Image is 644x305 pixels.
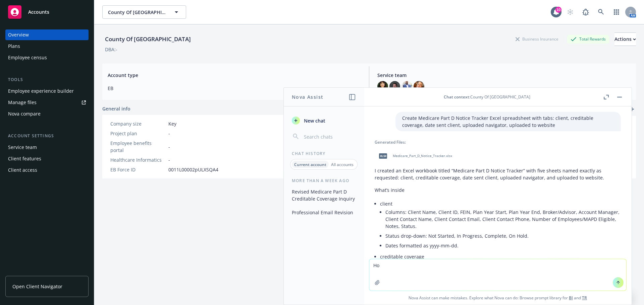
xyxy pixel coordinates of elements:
[8,41,20,52] div: Plans
[5,165,89,175] a: Client access
[377,72,631,79] span: Service team
[5,97,89,108] a: Manage files
[8,153,41,164] div: Client features
[294,162,326,167] p: Current account
[8,165,37,175] div: Client access
[389,81,400,92] img: photo
[289,115,359,127] button: New chat
[5,142,89,153] a: Service team
[385,207,621,231] li: Columns: Client Name, Client ID, FEIN, Plan Year Start, Plan Year End, Broker/Advisor, Account Ma...
[8,52,47,63] div: Employee census
[8,29,29,40] div: Overview
[614,33,636,46] div: Actions
[385,241,621,250] li: Dates formatted as yyyy-mm-dd.
[8,97,37,108] div: Manage files
[512,35,562,43] div: Business Insurance
[401,81,412,92] img: photo
[168,143,170,150] span: -
[375,139,621,145] div: Generated Files:
[331,162,354,167] p: All accounts
[303,132,356,141] input: Search chats
[8,108,41,119] div: Nova compare
[579,5,592,19] a: Report a Bug
[102,105,130,112] span: General info
[5,52,89,63] a: Employee census
[5,76,89,83] div: Tools
[284,151,364,156] div: Chat History
[567,35,609,43] div: Total Rewards
[108,85,361,92] span: EB
[5,41,89,52] a: Plans
[102,5,186,19] button: County Of [GEOGRAPHIC_DATA]
[375,148,453,164] div: xlsxMedicare_Part_D_Notice_Tracker.xlsx
[5,29,89,40] a: Overview
[168,156,170,163] span: -
[168,120,176,127] span: Key
[379,153,387,158] span: xlsx
[289,186,359,204] button: Revised Medicare Part D Creditable Coverage Inquiry
[369,259,626,291] textarea: Ho
[367,291,629,305] span: Nova Assist can make mistakes. Explore what Nova can do: Browse prompt library for and
[555,6,561,12] div: 10
[110,130,166,137] div: Project plan
[377,81,388,92] img: photo
[380,253,621,260] p: creditable coverage
[168,166,218,173] span: 0011L00002pULXSQA4
[614,32,636,46] button: Actions
[289,207,359,218] button: Professional Email Revision
[28,9,49,15] span: Accounts
[5,86,89,96] a: Employee experience builder
[628,105,636,113] a: add
[292,93,323,100] h1: Nova Assist
[168,130,170,137] span: -
[610,5,623,19] a: Switch app
[108,72,361,79] span: Account type
[8,142,37,153] div: Service team
[303,117,325,124] span: New chat
[108,9,166,16] span: County Of [GEOGRAPHIC_DATA]
[569,295,573,301] a: BI
[110,120,166,127] div: Company size
[8,86,74,96] div: Employee experience builder
[375,186,621,194] p: What’s inside
[102,35,194,44] div: County Of [GEOGRAPHIC_DATA]
[5,108,89,119] a: Nova compare
[582,295,587,301] a: TR
[393,154,452,158] span: Medicare_Part_D_Notice_Tracker.xlsx
[594,5,608,19] a: Search
[5,3,89,21] a: Accounts
[444,94,530,100] div: : County Of [GEOGRAPHIC_DATA]
[110,156,166,163] div: Healthcare Informatics
[380,200,621,207] p: client
[414,81,424,92] img: photo
[105,46,117,53] div: DBA: -
[444,94,469,100] span: Chat context
[563,5,577,19] a: Start snowing
[110,166,166,173] div: EB Force ID
[284,178,364,183] div: More than a week ago
[5,133,89,139] div: Account settings
[110,140,166,154] div: Employee benefits portal
[5,153,89,164] a: Client features
[375,167,621,181] p: I created an Excel workbook titled “Medicare Part D Notice Tracker” with five sheets named exactl...
[12,283,62,290] span: Open Client Navigator
[385,231,621,241] li: Status drop-down: Not Started, In Progress, Complete, On Hold.
[402,115,614,129] p: Create Medicare Part D Notice Tracker Excel spreadsheet with tabs: client, creditable coverage, d...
